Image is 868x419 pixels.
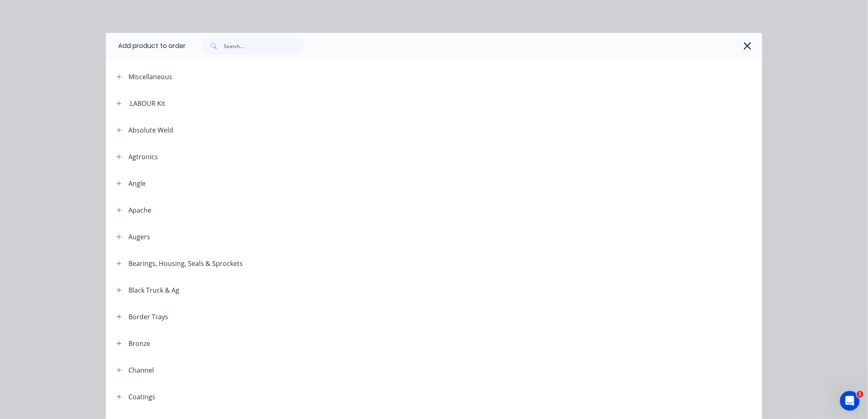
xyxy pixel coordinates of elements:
div: Agtronics [128,152,158,162]
div: Coatings [128,392,155,402]
div: Apache [128,205,151,215]
div: Bearings, Housing, Seals & Sprockets [128,259,243,268]
div: Augers [128,232,150,242]
div: Border Trays [128,312,168,322]
div: Absolute Weld [128,125,173,135]
span: 1 [857,391,863,398]
div: Bronze [128,339,150,348]
div: Angle [128,179,146,188]
div: Black Truck & Ag [128,285,179,295]
iframe: Intercom live chat [840,391,860,411]
input: Search... [224,38,305,54]
div: .LABOUR Kit [128,98,165,108]
div: Channel [128,365,154,375]
div: Miscellaneous [128,72,172,82]
div: Add product to order [106,33,186,59]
